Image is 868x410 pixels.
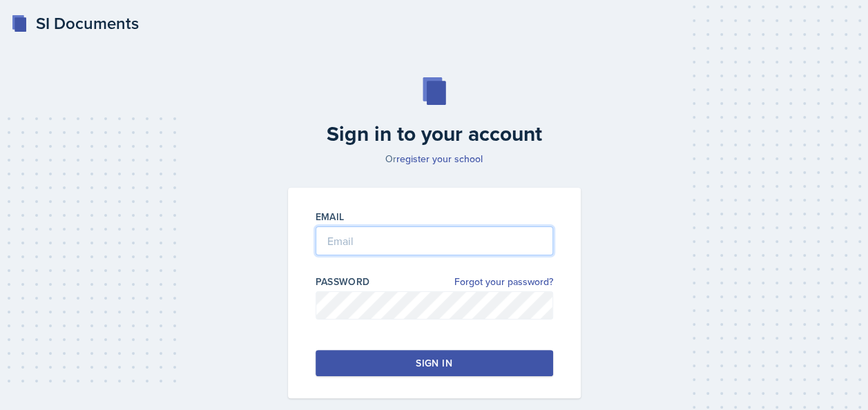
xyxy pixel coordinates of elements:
label: Email [316,210,345,224]
p: Or [280,152,589,166]
div: Sign in [416,356,452,370]
a: Forgot your password? [454,275,553,289]
button: Sign in [316,350,553,376]
a: register your school [396,152,483,166]
a: SI Documents [11,11,139,36]
input: Email [316,226,553,255]
label: Password [316,275,370,289]
h2: Sign in to your account [280,121,589,146]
